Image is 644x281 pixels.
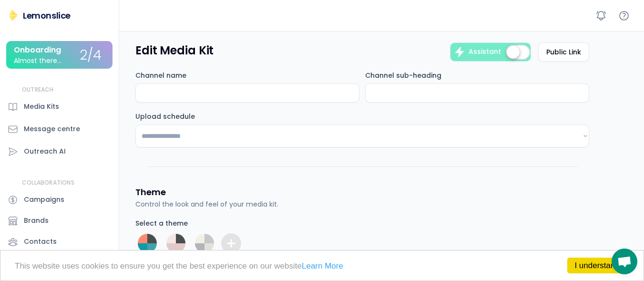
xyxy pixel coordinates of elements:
p: This website uses cookies to ensure you get the best experience on our website [15,262,629,270]
div: COLLABORATIONS [22,179,74,187]
div: Almost there... [14,57,61,64]
div: Control the look and feel of your media kit. [135,199,278,209]
div: Onboarding [14,46,61,54]
div: Outreach AI [24,146,66,156]
div: Upload schedule [135,112,195,121]
button: Public Link [538,42,589,62]
div: Media Kits [24,102,59,112]
div: Lemonslice [23,10,71,21]
div: OUTREACH [22,86,54,94]
h3: Theme [135,186,165,198]
div: Message centre [24,124,80,134]
div: Add custom theme [225,238,237,249]
div: Channel sub-heading [365,71,441,80]
img: Lemonslice [8,10,19,21]
div: Use the assistant [454,46,465,58]
div: Brands [24,216,49,226]
a: I understand! [567,258,629,273]
div: Assistant [469,47,501,57]
div: 2/4 [80,48,102,63]
div: Channel name [135,71,186,80]
h3: Edit Media Kit [135,42,214,59]
div: Contacts [24,237,57,247]
a: Learn More [302,261,343,271]
div: Select a theme [135,219,188,228]
div: Campaigns [24,195,64,205]
a: Open chat [612,249,637,274]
